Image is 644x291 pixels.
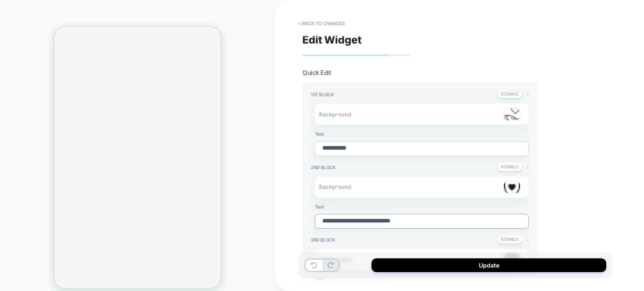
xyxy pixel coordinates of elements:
span: Text [315,204,529,210]
button: < Back to changes [294,17,349,30]
span: - [527,237,529,243]
span: Edit Widget [302,33,362,46]
span: 1st Block [311,92,334,98]
button: Update [371,258,606,272]
span: Text [315,131,529,137]
span: Background [319,183,386,191]
img: preview [504,108,520,121]
span: 3rd Block [311,237,335,243]
img: preview [504,181,520,193]
span: 2nd Block [311,165,336,170]
span: Quick Edit [302,69,331,77]
span: Background [319,111,386,118]
span: - [527,165,529,170]
span: - [527,92,529,98]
